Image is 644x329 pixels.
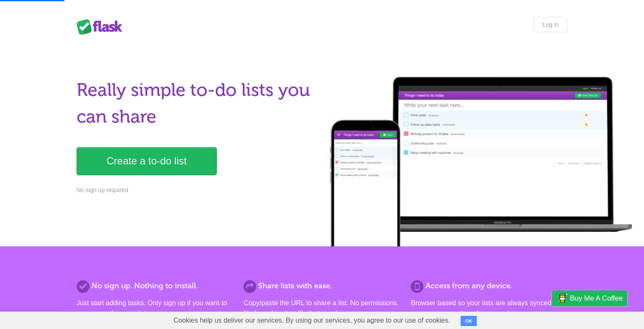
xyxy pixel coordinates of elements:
p: Copy/paste the URL to share a list. No permissions. No formal invites. It's that simple. [243,298,400,318]
p: No sign up required [77,186,317,195]
h1: Really simple to-do lists you can share [77,77,317,130]
h2: Share lists with ease. [243,280,400,292]
a: Buy me a coffee [552,290,627,306]
h2: Access from any device. [411,280,567,292]
a: Create a to-do list [77,147,217,175]
a: Log in [533,17,567,32]
img: Buy me a coffee [556,291,568,305]
p: Browser based so your lists are always synced and you can access them from anywhere. [411,298,567,318]
span: Cookies help us deliver our services. By using our services, you agree to our use of cookies. [165,312,459,329]
div: Flask Lists [77,19,127,34]
button: OK [461,316,477,326]
span: Buy me a coffee [570,291,623,306]
h2: No sign up. Nothing to install. [77,280,233,292]
p: Just start adding tasks. Only sign up if you want to save more than one list. [77,298,233,318]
